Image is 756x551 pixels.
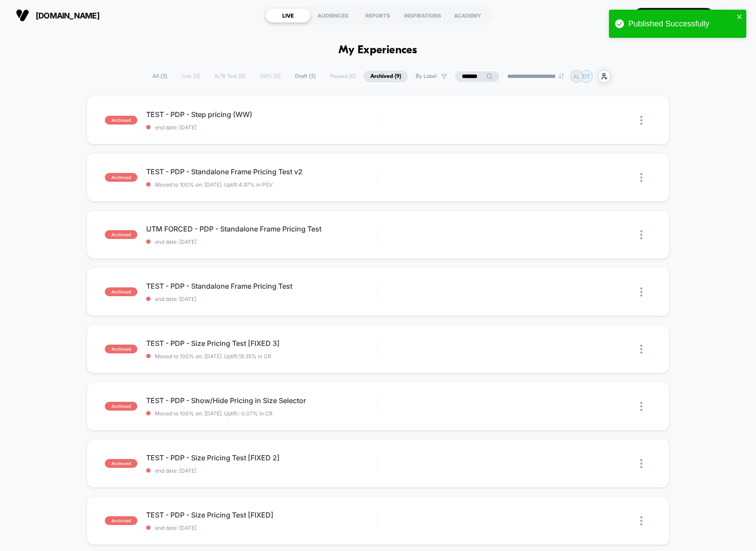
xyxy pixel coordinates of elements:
img: close [640,516,642,525]
div: INSPIRATIONS [400,8,445,22]
span: TEST - PDP - Size Pricing Test [FIXED 3] [146,339,377,348]
span: TEST - PDP - Size Pricing Test [FIXED] [146,511,377,519]
span: end date: [DATE] [146,525,377,531]
div: REPORTS [355,8,400,22]
span: [DOMAIN_NAME] [36,11,100,20]
span: TEST - PDP - Standalone Frame Pricing Test [146,282,377,290]
span: TEST - PDP - Show/Hide Pricing in Size Selector [146,396,377,405]
img: close [640,345,642,354]
span: archived [105,345,137,353]
img: close [640,287,642,297]
span: Archived ( 9 ) [364,70,408,82]
span: TEST - PDP - Standalone Frame Pricing Test v2 [146,167,377,176]
img: close [640,173,642,182]
span: By Label [416,73,437,80]
img: close [640,459,642,468]
div: ACADEMY [445,8,490,22]
span: Moved to 100% on: [DATE] . Uplift: 4.97% in PSV [155,181,273,188]
button: AL [720,7,743,25]
span: end date: [DATE] [146,124,377,131]
span: end date: [DATE] [146,296,377,302]
button: close [737,13,743,22]
span: TEST - PDP - Step pricing (WW) [146,110,377,119]
span: archived [105,173,137,182]
span: All ( 3 ) [146,70,174,82]
span: Draft ( 3 ) [288,70,322,82]
div: AL [723,7,740,24]
span: end date: [DATE] [146,239,377,245]
span: Moved to 100% on: [DATE] . Uplift: 19.35% in CR [155,353,271,360]
button: [DOMAIN_NAME] [13,8,102,22]
span: archived [105,230,137,239]
img: close [640,116,642,125]
h1: My Experiences [339,44,417,57]
span: UTM FORCED - PDP - Standalone Frame Pricing Test [146,224,377,233]
span: archived [105,116,137,125]
span: archived [105,402,137,411]
span: TEST - PDP - Size Pricing Test [FIXED 2] [146,453,377,462]
img: end [559,73,564,79]
span: Moved to 100% on: [DATE] . Uplift: -0.07% in CR [155,410,273,417]
div: LIVE [266,8,310,22]
div: AUDIENCES [310,8,355,22]
span: archived [105,459,137,468]
img: Visually logo [16,9,29,22]
div: Published Successfully [628,19,734,29]
img: close [640,230,642,239]
span: archived [105,516,137,525]
span: end date: [DATE] [146,467,377,474]
p: DT [583,73,590,80]
span: archived [105,287,137,296]
img: close [640,402,642,411]
p: AL [573,73,580,80]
